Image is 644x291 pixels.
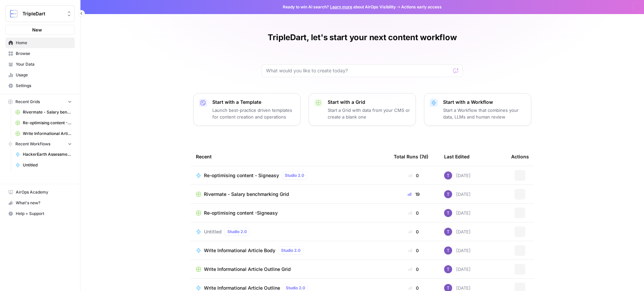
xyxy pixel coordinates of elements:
span: Recent Grids [15,99,40,105]
h1: TripleDart, let's start your next content workflow [268,32,457,43]
a: Learn more [330,4,352,9]
span: Write Informational Article Outline Grid [23,131,72,137]
span: Usage [16,72,72,78]
img: ogabi26qpshj0n8lpzr7tvse760o [444,190,452,198]
button: Help + Support [5,208,75,219]
span: Studio 2.0 [285,172,304,178]
p: Start with a Grid [328,99,410,105]
div: 0 [394,228,433,235]
img: ogabi26qpshj0n8lpzr7tvse760o [444,209,452,217]
p: Start a Workflow that combines your data, LLMs and human review [443,107,526,120]
span: Rivermate - Salary benchmarking Grid [204,191,289,198]
span: Re-optimising content -Signeasy [204,210,278,216]
a: Usage [5,70,75,80]
div: 0 [394,210,433,216]
span: Ready to win AI search? about AirOps Visibility [283,4,396,10]
a: Write Informational Article Outline Grid [196,266,383,273]
button: Start with a WorkflowStart a Workflow that combines your data, LLMs and human review [424,93,531,126]
span: HackerEarth Assessment Test | Final [23,151,72,157]
div: Recent [196,147,383,166]
a: Settings [5,80,75,91]
button: Start with a GridStart a Grid with data from your CMS or create a blank one [309,93,416,126]
input: What would you like to create today? [266,67,450,74]
a: Write Informational Article BodyStudio 2.0 [196,246,383,254]
a: Rivermate - Salary benchmarking Grid [196,191,383,198]
span: Untitled [204,228,222,235]
a: Rivermate - Salary benchmarking Grid [12,107,75,118]
img: TripleDart Logo [8,8,20,20]
span: Help + Support [16,211,72,217]
a: Re-optimising content -Signeasy [12,118,75,128]
span: Re-optimising content -Signeasy [23,120,72,126]
div: [DATE] [444,228,471,236]
a: Your Data [5,59,75,70]
span: Browse [16,51,72,57]
div: [DATE] [444,209,471,217]
span: Re-optimising content - Signeasy [204,172,279,179]
a: Untitled [12,160,75,170]
img: ogabi26qpshj0n8lpzr7tvse760o [444,228,452,236]
div: 0 [394,247,433,254]
div: Last Edited [444,147,470,166]
div: [DATE] [444,171,471,179]
p: Start with a Template [212,99,295,105]
span: Studio 2.0 [281,247,301,253]
span: Studio 2.0 [286,285,305,291]
button: What's new? [5,198,75,208]
p: Start a Grid with data from your CMS or create a blank one [328,107,410,120]
span: Studio 2.0 [227,229,247,235]
a: UntitledStudio 2.0 [196,228,383,236]
span: Recent Workflows [15,141,50,147]
span: Your Data [16,61,72,67]
div: Actions [511,147,529,166]
a: Home [5,38,75,48]
button: New [5,25,75,35]
button: Workspace: TripleDart [5,5,75,22]
span: TripleDart [22,10,63,17]
div: [DATE] [444,190,471,198]
button: Start with a TemplateLaunch best-practice driven templates for content creation and operations [193,93,301,126]
span: Rivermate - Salary benchmarking Grid [23,109,72,115]
div: 0 [394,266,433,273]
span: Actions early access [401,4,442,10]
button: Recent Grids [5,97,75,107]
a: Browse [5,48,75,59]
span: Write Informational Article Outline Grid [204,266,291,273]
span: Settings [16,83,72,89]
p: Start with a Workflow [443,99,526,105]
a: Write Informational Article Outline Grid [12,128,75,139]
span: Write Informational Article Body [204,247,275,254]
p: Launch best-practice driven templates for content creation and operations [212,107,295,120]
a: Re-optimising content -Signeasy [196,210,383,216]
button: Recent Workflows [5,139,75,149]
a: HackerEarth Assessment Test | Final [12,149,75,160]
img: ogabi26qpshj0n8lpzr7tvse760o [444,171,452,179]
span: New [32,26,42,33]
span: Untitled [23,162,72,168]
span: AirOps Academy [16,189,72,195]
div: [DATE] [444,265,471,273]
a: AirOps Academy [5,187,75,198]
a: Re-optimising content - SigneasyStudio 2.0 [196,171,383,179]
img: ogabi26qpshj0n8lpzr7tvse760o [444,265,452,273]
img: ogabi26qpshj0n8lpzr7tvse760o [444,246,452,254]
span: Home [16,40,72,46]
div: 0 [394,172,433,179]
div: 19 [394,191,433,198]
div: Total Runs (7d) [394,147,428,166]
div: What's new? [6,198,74,208]
div: [DATE] [444,246,471,254]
